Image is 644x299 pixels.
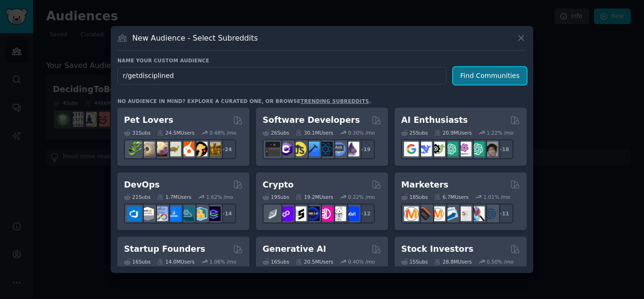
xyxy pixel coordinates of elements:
[484,194,511,200] div: 1.01 % /mo
[193,142,207,156] img: PetAdvice
[124,129,150,136] div: 31 Sub s
[263,129,289,136] div: 26 Sub s
[265,206,280,221] img: ethfinance
[401,129,428,136] div: 25 Sub s
[296,194,333,200] div: 19.2M Users
[345,206,359,221] img: defi_
[483,206,498,221] img: OnlineMarketing
[318,206,333,221] img: defiblockchain
[401,243,473,255] h2: Stock Investors
[487,129,513,136] div: 1.22 % /mo
[483,142,498,156] img: ArtificalIntelligence
[180,206,194,221] img: platformengineering
[401,194,428,200] div: 18 Sub s
[296,129,333,136] div: 30.1M Users
[153,142,168,156] img: leopardgeckos
[292,206,306,221] img: ethstaker
[263,179,294,191] h2: Crypto
[124,114,173,126] h2: Pet Lovers
[292,142,306,156] img: learnjavascript
[166,142,181,156] img: turtle
[331,206,346,221] img: CryptoNews
[193,206,207,221] img: aws_cdk
[216,139,236,159] div: + 24
[157,194,191,200] div: 1.7M Users
[434,129,471,136] div: 20.9M Users
[417,142,432,156] img: DeepSeek
[470,206,485,221] img: MarketingResearch
[457,142,471,156] img: OpenAIDev
[487,258,513,265] div: 0.50 % /mo
[430,206,445,221] img: AskMarketing
[263,243,326,255] h2: Generative AI
[348,129,375,136] div: 0.30 % /mo
[117,67,446,85] input: Pick a short name, like "Digital Marketers" or "Movie-Goers"
[117,57,527,64] h3: Name your custom audience
[401,179,448,191] h2: Marketers
[117,98,371,104] div: No audience in mind? Explore a curated one, or browse .
[263,114,360,126] h2: Software Developers
[140,142,155,156] img: ballpython
[404,206,419,221] img: content_marketing
[124,258,150,265] div: 16 Sub s
[157,258,194,265] div: 14.0M Users
[209,258,236,265] div: 1.06 % /mo
[127,206,141,221] img: azuredevops
[470,142,485,156] img: chatgpt_prompts_
[180,142,194,156] img: cockatiel
[417,206,432,221] img: bigseo
[494,204,513,223] div: + 11
[444,142,458,156] img: chatgpt_promptDesign
[206,142,221,156] img: dogbreed
[331,142,346,156] img: AskComputerScience
[401,258,428,265] div: 15 Sub s
[140,206,155,221] img: AWS_Certified_Experts
[265,142,280,156] img: software
[124,243,205,255] h2: Startup Founders
[444,206,458,221] img: Emailmarketing
[401,114,468,126] h2: AI Enthusiasts
[494,139,513,159] div: + 18
[457,206,471,221] img: googleads
[279,142,293,156] img: csharp
[348,258,375,265] div: 0.40 % /mo
[453,67,527,85] button: Find Communities
[355,204,375,223] div: + 12
[305,142,320,156] img: iOSProgramming
[355,139,375,159] div: + 19
[296,258,333,265] div: 20.5M Users
[434,258,471,265] div: 28.8M Users
[404,142,419,156] img: GoogleGeminiAI
[348,194,375,200] div: 0.22 % /mo
[153,206,168,221] img: Docker_DevOps
[124,179,160,191] h2: DevOps
[318,142,333,156] img: reactnative
[305,206,320,221] img: web3
[206,206,221,221] img: PlatformEngineers
[127,142,141,156] img: herpetology
[132,33,258,43] h3: New Audience - Select Subreddits
[216,204,236,223] div: + 14
[263,194,289,200] div: 19 Sub s
[430,142,445,156] img: AItoolsCatalog
[300,98,369,104] a: trending subreddits
[279,206,293,221] img: 0xPolygon
[166,206,181,221] img: DevOpsLinks
[209,129,236,136] div: 0.48 % /mo
[345,142,359,156] img: elixir
[263,258,289,265] div: 16 Sub s
[206,194,233,200] div: 1.62 % /mo
[157,129,194,136] div: 24.5M Users
[124,194,150,200] div: 21 Sub s
[434,194,469,200] div: 6.7M Users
